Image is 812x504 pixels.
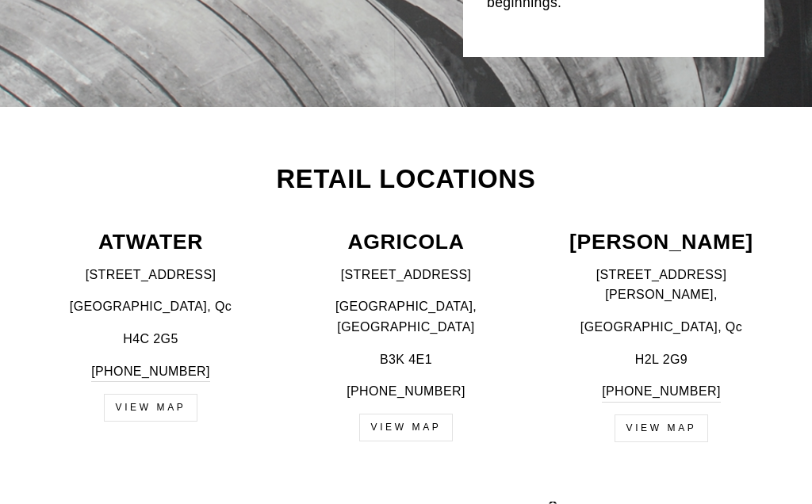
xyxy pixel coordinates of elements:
a: VIEW MAP [359,414,454,441]
a: VIEW MAP [104,394,198,422]
p: [STREET_ADDRESS][PERSON_NAME], [542,265,780,305]
p: H4C 2G5 [32,329,270,349]
p: [PHONE_NUMBER] [287,381,525,402]
a: [PHONE_NUMBER] [602,381,721,403]
p: [GEOGRAPHIC_DATA], Qc [542,317,780,338]
p: AGRICOLA [287,231,525,253]
p: [GEOGRAPHIC_DATA], [GEOGRAPHIC_DATA] [287,296,525,337]
a: view map [615,414,709,442]
p: B3K 4E1 [287,349,525,370]
p: ATWATER [32,231,270,253]
p: H2L 2G9 [542,349,780,370]
h2: Retail Locations [32,166,780,193]
p: [STREET_ADDRESS] [287,265,525,285]
p: [PERSON_NAME] [542,231,780,253]
p: [STREET_ADDRESS] [32,265,270,285]
a: [PHONE_NUMBER] [91,361,210,383]
p: [GEOGRAPHIC_DATA], Qc [32,296,270,317]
